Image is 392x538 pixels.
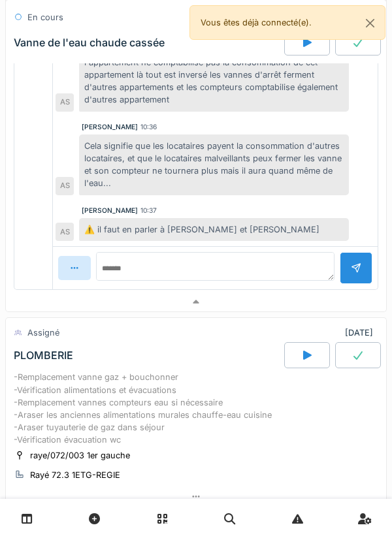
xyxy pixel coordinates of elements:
[56,177,74,195] div: AS
[140,206,157,215] div: 10:37
[56,93,74,112] div: AS
[30,449,130,462] div: raye/072/003 1er gauche
[140,122,157,132] div: 10:36
[82,122,138,132] div: [PERSON_NAME]
[27,11,63,24] div: En cours
[79,134,349,195] div: Cela signifie que les locataires payent la consommation d'autres locataires, et que le locataires...
[189,5,385,40] div: Vous êtes déjà connecté(e).
[345,326,378,339] div: [DATE]
[82,206,138,215] div: [PERSON_NAME]
[79,25,349,111] div: ⚠️ il y a un très gros problème ici et c'est du jamais vu, les vans d'arrêt ne ferme pas l'appart...
[14,37,165,49] div: Vanne de l'eau chaude cassée
[14,349,73,362] div: PLOMBERIE
[27,326,59,339] div: Assigné
[30,469,120,481] div: Rayé 72.3 1ETG-REGIE
[14,371,378,446] div: -Remplacement vanne gaz + bouchonner -Vérification alimentations et évacuations -Remplacement van...
[56,223,74,241] div: AS
[79,218,349,241] div: ⚠️ il faut en parler à [PERSON_NAME] et [PERSON_NAME]
[355,6,385,40] button: Close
